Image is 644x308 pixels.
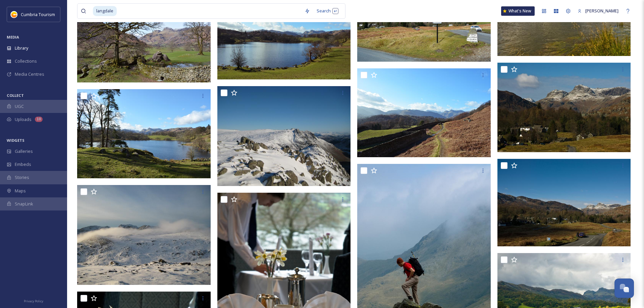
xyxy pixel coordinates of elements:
img: IMG_0138.JPG [217,86,351,186]
button: Open Chat [614,279,634,298]
span: SnapLink [15,201,33,207]
img: IMG_0141.JPG [77,185,211,285]
img: Lakes Cumbria Tourism991.jpg [497,159,631,247]
div: 10 [35,117,43,122]
span: UGC [15,103,24,110]
img: Lakes Cumbria Tourism195.jpg [357,68,491,158]
a: [PERSON_NAME] [574,4,622,17]
span: Media Centres [15,71,44,77]
span: WIDGETS [7,138,24,143]
span: Cumbria Tourism [21,11,55,17]
span: MEDIA [7,35,19,40]
span: Collections [15,58,37,64]
span: Uploads [15,116,32,123]
a: Privacy Policy [24,297,43,305]
img: Lakes Cumbria Tourism965.jpg [497,63,631,152]
span: Privacy Policy [24,299,43,303]
span: Maps [15,188,26,194]
span: COLLECT [7,93,24,98]
div: Search [313,4,342,17]
span: Galleries [15,148,33,155]
a: What's New [501,6,535,16]
img: images.jpg [11,11,17,18]
span: Stories [15,174,29,181]
span: langdale [93,6,117,16]
span: Library [15,45,28,51]
span: Embeds [15,161,31,168]
img: Lakes Cumbria Tourism193.jpg [77,89,211,178]
span: [PERSON_NAME] [585,8,619,14]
